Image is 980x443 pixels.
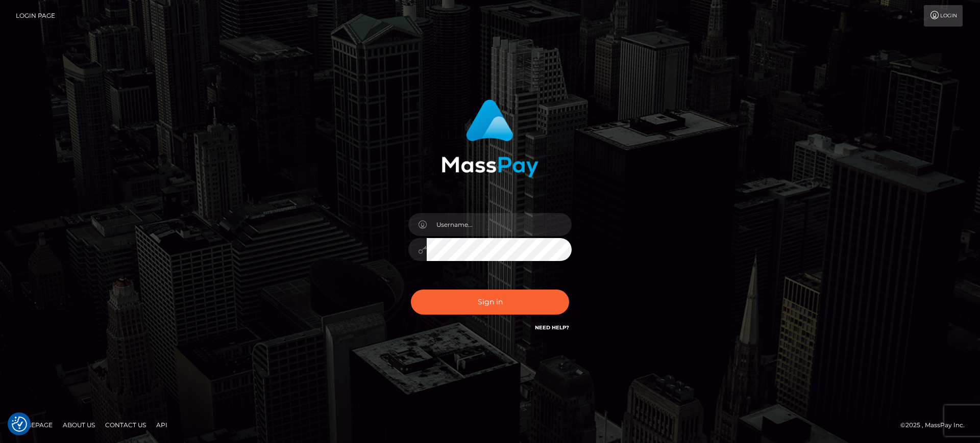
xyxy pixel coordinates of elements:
a: Login [924,5,963,27]
img: Revisit consent button [12,416,27,432]
a: Contact Us [101,417,150,433]
div: © 2025 , MassPay Inc. [900,420,972,431]
button: Sign in [411,290,569,315]
button: Consent Preferences [12,416,27,432]
a: API [152,417,171,433]
a: Need Help? [535,324,569,331]
input: Username... [427,213,572,236]
a: About Us [59,417,99,433]
img: MassPay Login [442,99,538,177]
a: Homepage [11,417,57,433]
a: Login Page [16,5,55,27]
